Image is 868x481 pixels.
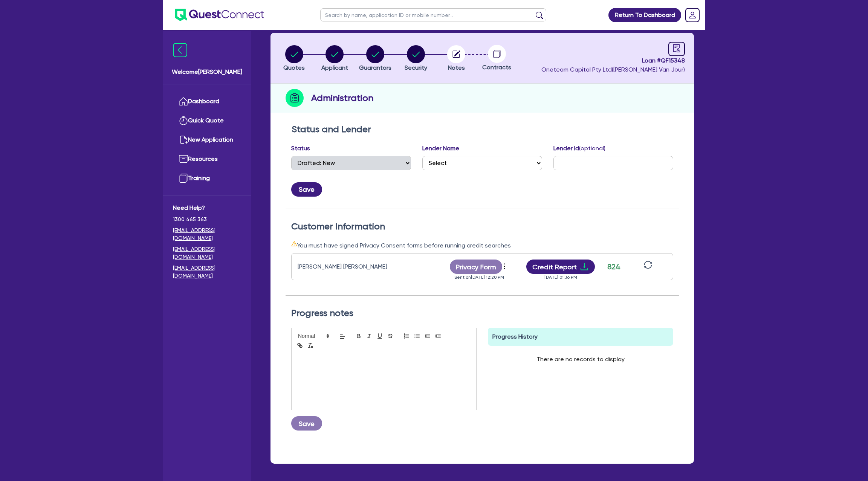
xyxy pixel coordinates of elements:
span: Loan # QF15348 [541,56,685,65]
a: Resources [173,150,241,169]
a: New Application [173,130,241,150]
label: Lender Id [553,144,605,153]
span: Guarantors [359,64,391,71]
h2: Status and Lender [292,124,673,135]
span: sync [644,261,652,269]
button: Security [404,45,428,73]
button: Save [291,416,322,431]
span: warning [291,241,297,247]
span: Oneteam Capital Pty Ltd ( [PERSON_NAME] Van Jour ) [541,66,685,73]
button: Guarantors [359,45,392,73]
a: Dashboard [173,92,241,111]
label: Status [291,144,310,153]
a: [EMAIL_ADDRESS][DOMAIN_NAME] [173,226,241,242]
button: Privacy Form [450,260,503,274]
img: quest-connect-logo-blue [175,9,264,21]
button: Save [291,182,322,197]
div: You must have signed Privacy Consent forms before running credit searches [291,241,673,250]
span: Notes [448,64,465,71]
button: Applicant [321,45,348,73]
span: Quotes [283,64,305,71]
img: training [179,174,188,183]
div: [PERSON_NAME] [PERSON_NAME] [298,262,392,271]
h2: Progress notes [291,308,673,319]
span: Need Help? [173,203,241,212]
button: Dropdown toggle [502,260,509,273]
span: 1300 465 363 [173,215,241,223]
span: audit [672,44,681,52]
img: new-application [179,135,188,144]
span: Welcome [PERSON_NAME] [172,67,242,76]
span: Contracts [482,64,511,71]
div: 824 [604,261,623,272]
img: icon-menu-close [173,43,187,57]
button: sync [642,260,654,273]
a: audit [668,42,685,56]
a: Dropdown toggle [683,5,702,25]
span: (optional) [579,145,605,152]
div: Progress History [488,328,673,346]
h2: Administration [311,91,373,105]
a: Return To Dashboard [608,8,681,22]
a: [EMAIL_ADDRESS][DOMAIN_NAME] [173,264,241,280]
span: Applicant [321,64,348,71]
button: Credit Reportdownload [526,260,595,274]
a: Training [173,169,241,188]
a: [EMAIL_ADDRESS][DOMAIN_NAME] [173,245,241,261]
img: step-icon [286,89,304,107]
span: Security [405,64,427,71]
label: Lender Name [422,144,459,153]
input: Search by name, application ID or mobile number... [320,8,546,21]
div: There are no records to display [527,346,634,373]
img: quick-quote [179,116,188,125]
button: Quotes [283,45,305,73]
span: more [501,261,508,272]
a: Quick Quote [173,111,241,130]
span: download [580,262,589,271]
button: Notes [447,45,466,73]
img: resources [179,154,188,163]
h2: Customer Information [291,221,673,232]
